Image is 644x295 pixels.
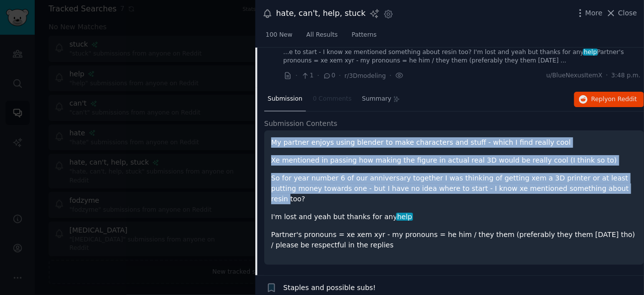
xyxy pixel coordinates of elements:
[389,70,391,81] span: ·
[362,95,391,104] span: Summary
[546,71,602,80] span: u/BlueNexusItemX
[317,70,319,81] span: ·
[606,71,608,80] span: ·
[262,27,296,48] a: 100 New
[276,7,366,20] div: hate, can't, help, stuck
[585,8,603,18] span: More
[339,70,341,81] span: ·
[591,95,637,104] span: Reply
[618,8,637,18] span: Close
[396,213,413,221] span: help
[351,31,376,40] span: Patterns
[348,27,380,48] a: Patterns
[345,72,386,79] span: r/3Dmodeling
[264,118,338,129] span: Submission Contents
[295,70,297,81] span: ·
[611,71,641,80] span: 3:48 p.m.
[303,27,341,48] a: All Results
[574,92,644,108] button: Replyon Reddit
[606,8,637,18] button: Close
[284,48,641,65] a: ...e to start - I know xe mentioned something about resin too? I'm lost and yeah but thanks for a...
[271,230,637,250] p: Partner's pronouns = xe xem xyr - my pronouns = he him / they them (preferably they them [DATE] t...
[301,71,313,80] span: 1
[268,95,302,104] span: Submission
[575,8,603,18] button: More
[271,212,637,222] p: I'm lost and yeah but thanks for any
[271,155,637,166] p: Xe mentioned in passing how making the figure in actual real 3D would be really cool (I think so to)
[271,173,637,204] p: So for year number 6 of our anniversary together I was thinking of getting xem a 3D printer or at...
[306,31,338,40] span: All Results
[271,137,637,148] p: My partner enjoys using blender to make characters and stuff - which I find really cool
[284,283,376,293] a: Staples and possible subs!
[583,49,598,56] span: help
[323,71,335,80] span: 0
[608,96,637,103] span: on Reddit
[266,31,293,40] span: 100 New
